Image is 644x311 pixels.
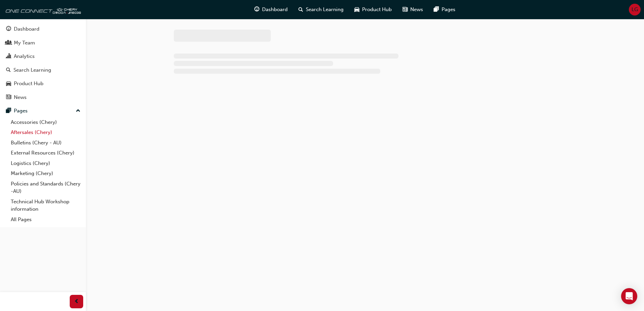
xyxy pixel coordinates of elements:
[3,91,83,104] a: News
[621,288,637,304] div: Open Intercom Messenger
[428,3,461,16] a: pages-iconPages
[3,50,83,63] a: Analytics
[8,179,83,197] a: Policies and Standards (Chery -AU)
[6,67,11,73] span: search-icon
[8,127,83,138] a: Aftersales (Chery)
[14,107,28,115] div: Pages
[3,105,83,117] button: Pages
[3,3,81,16] img: oneconnect
[362,6,392,13] span: Product Hub
[8,168,83,179] a: Marketing (Chery)
[8,158,83,169] a: Logistics (Chery)
[6,54,11,60] span: chart-icon
[349,3,397,16] a: car-iconProduct Hub
[6,40,11,46] span: people-icon
[14,39,35,47] div: My Team
[293,3,349,16] a: search-iconSearch Learning
[14,80,43,88] div: Product Hub
[629,4,641,15] button: LG
[6,26,11,32] span: guage-icon
[8,117,83,128] a: Accessories (Chery)
[76,107,80,115] span: up-icon
[402,5,408,14] span: news-icon
[8,197,83,214] a: Technical Hub Workshop information
[410,6,423,13] span: News
[249,3,293,16] a: guage-iconDashboard
[442,6,455,13] span: Pages
[3,77,83,90] a: Product Hub
[6,95,11,101] span: news-icon
[13,66,51,74] div: Search Learning
[298,5,303,14] span: search-icon
[3,22,83,105] button: DashboardMy TeamAnalyticsSearch LearningProduct HubNews
[3,64,83,76] a: Search Learning
[14,53,35,60] div: Analytics
[632,6,638,13] span: LG
[3,37,83,49] a: My Team
[8,214,83,225] a: All Pages
[397,3,428,16] a: news-iconNews
[354,5,359,14] span: car-icon
[262,6,288,13] span: Dashboard
[14,94,27,101] div: News
[8,138,83,148] a: Bulletins (Chery - AU)
[434,5,439,14] span: pages-icon
[306,6,344,13] span: Search Learning
[8,148,83,158] a: External Resources (Chery)
[14,25,39,33] div: Dashboard
[3,23,83,35] a: Dashboard
[74,298,79,306] span: prev-icon
[6,81,11,87] span: car-icon
[254,5,259,14] span: guage-icon
[6,108,11,114] span: pages-icon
